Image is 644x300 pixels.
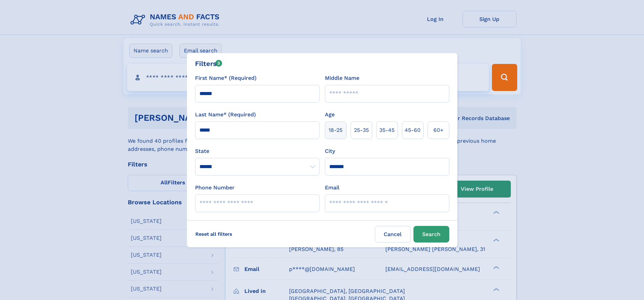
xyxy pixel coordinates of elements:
label: State [195,147,319,155]
label: City [325,147,335,155]
button: Search [413,226,449,243]
span: 60+ [433,126,444,134]
div: Filters [195,59,222,69]
label: Reset all filters [191,226,237,242]
span: 18‑25 [329,126,342,134]
label: Phone Number [195,184,235,192]
label: Email [325,184,339,192]
label: Last Name* (Required) [195,111,256,119]
span: 25‑35 [354,126,369,134]
span: 45‑60 [405,126,421,134]
span: 35‑45 [379,126,395,134]
label: Age [325,111,335,119]
label: First Name* (Required) [195,74,257,82]
label: Middle Name [325,74,359,82]
label: Cancel [375,226,411,243]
